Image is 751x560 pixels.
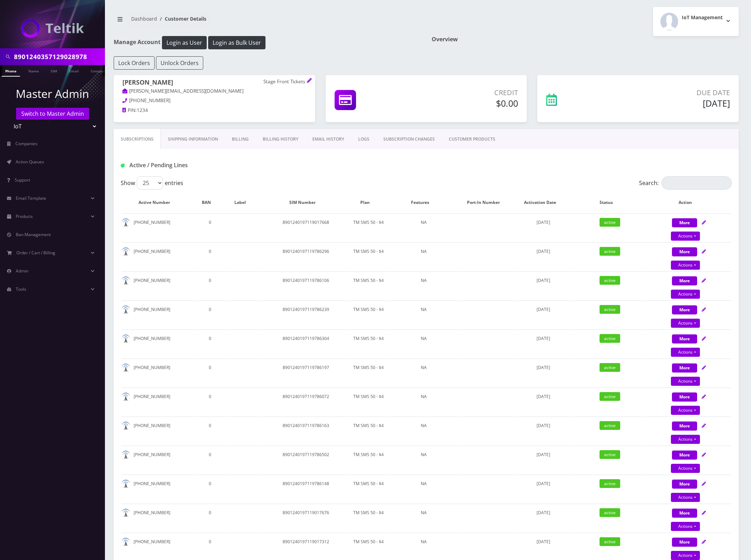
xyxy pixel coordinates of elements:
[388,329,460,358] td: NA
[432,36,739,43] h1: Overview
[14,50,103,63] input: Search in Company
[16,108,89,120] a: Switch to Master Admin
[263,79,306,85] p: Stage Front Tickets
[537,394,550,399] span: [DATE]
[121,388,194,416] td: [PHONE_NUMBER]
[388,504,460,532] td: NA
[672,509,697,518] button: More
[671,290,700,299] a: Actions
[121,475,194,503] td: [PHONE_NUMBER]
[672,451,697,460] button: More
[16,232,51,238] span: Ban Management
[537,539,550,545] span: [DATE]
[350,213,387,242] td: TM SMS 50 - $4
[47,65,61,76] a: SIM
[121,271,194,300] td: [PHONE_NUMBER]
[194,242,226,271] td: 0
[194,475,226,503] td: 0
[194,329,226,358] td: 0
[129,97,170,104] span: [PHONE_NUMBER]
[388,192,460,213] th: Features: activate to sort column ascending
[121,164,125,168] img: Active / Pending Lines
[600,363,620,372] span: active
[537,510,550,516] span: [DATE]
[442,129,502,149] a: CUSTOMER PRODUCTS
[350,192,387,213] th: Plan: activate to sort column ascending
[15,141,37,147] span: Companies
[16,159,44,165] span: Action Queues
[161,129,225,149] a: Shipping Information
[537,219,550,225] span: [DATE]
[671,551,700,560] a: Actions
[208,38,265,46] a: Login as Bulk User
[225,129,256,149] a: Billing
[671,435,700,444] a: Actions
[16,268,28,274] span: Admin
[350,359,387,387] td: TM SMS 50 - $4
[121,446,194,474] td: [PHONE_NUMBER]
[121,162,317,169] h1: Active / Pending Lines
[350,271,387,300] td: TM SMS 50 - $4
[137,176,163,190] select: Showentries
[262,242,350,271] td: 8901240197119786296
[121,242,194,271] td: [PHONE_NUMBER]
[661,176,732,190] input: Search:
[121,363,130,372] img: default.png
[2,65,20,77] a: Phone
[15,177,30,183] span: Support
[350,300,387,329] td: TM SMS 50 - $4
[671,493,700,502] a: Actions
[672,218,697,227] button: More
[653,7,739,36] button: IoT Management
[671,319,700,328] a: Actions
[671,348,700,357] a: Actions
[671,261,700,270] a: Actions
[262,359,350,387] td: 8901240197119786197
[671,522,700,531] a: Actions
[672,421,697,431] button: More
[600,537,620,546] span: active
[262,504,350,532] td: 8901240197119017676
[537,423,550,428] span: [DATE]
[121,305,130,314] img: default.png
[131,15,157,22] a: Dashboard
[194,388,226,416] td: 0
[122,107,137,114] a: PIN:
[388,359,460,387] td: NA
[388,242,460,271] td: NA
[351,129,376,149] a: LOGS
[121,176,183,190] label: Show entries
[194,300,226,329] td: 0
[537,248,550,254] span: [DATE]
[25,65,42,76] a: Name
[121,504,194,532] td: [PHONE_NUMBER]
[537,277,550,283] span: [DATE]
[194,417,226,445] td: 0
[16,286,26,292] span: Tools
[121,192,194,213] th: Active Number: activate to sort column ascending
[537,452,550,458] span: [DATE]
[262,213,350,242] td: 8901240197119017668
[121,392,130,401] img: default.png
[600,508,620,517] span: active
[114,12,421,31] nav: breadcrumb
[600,334,620,343] span: active
[600,421,620,430] span: active
[262,417,350,445] td: 8901240197119786163
[262,388,350,416] td: 8901240197119786072
[388,271,460,300] td: NA
[137,107,148,113] span: 1234
[672,480,697,489] button: More
[121,480,130,488] img: default.png
[461,192,513,213] th: Port-In Number: activate to sort column ascending
[194,504,226,532] td: 0
[121,421,130,430] img: default.png
[121,213,194,242] td: [PHONE_NUMBER]
[672,276,697,285] button: More
[226,192,261,213] th: Label: activate to sort column ascending
[121,276,130,285] img: default.png
[514,192,573,213] th: Activation Date: activate to sort column ascending
[672,247,697,256] button: More
[388,446,460,474] td: NA
[600,450,620,459] span: active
